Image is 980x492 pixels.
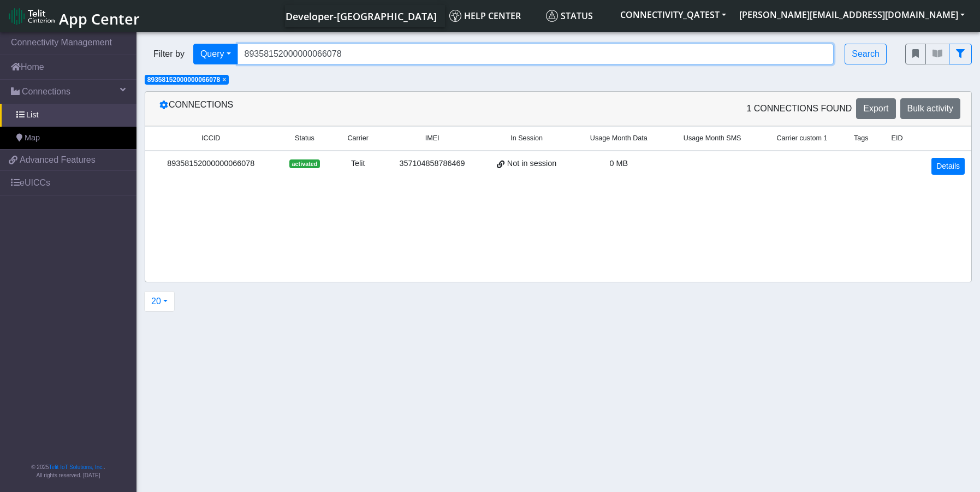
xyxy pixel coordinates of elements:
div: Connections [148,98,559,119]
span: Usage Month SMS [684,133,741,144]
span: Not in session [507,158,556,170]
img: logo-telit-cinterion-gw-new.png [9,8,55,25]
button: Bulk activity [900,98,960,119]
button: CONNECTIVITY_QATEST [614,5,733,25]
span: Usage Month Data [590,133,648,144]
button: Search [845,44,887,64]
a: Telit IoT Solutions, Inc. [49,464,104,470]
span: Status [546,10,593,22]
input: Search... [237,44,834,64]
span: IMEI [425,133,439,144]
div: fitlers menu [905,44,972,64]
span: Developer-[GEOGRAPHIC_DATA] [286,10,437,23]
span: Connections [22,85,70,98]
span: Status [295,133,314,144]
span: 1 Connections found [746,102,852,115]
span: Export [863,104,888,113]
span: 0 MB [610,159,628,168]
img: knowledge.svg [449,10,461,22]
span: Carrier custom 1 [776,133,827,144]
span: ICCID [201,133,220,144]
span: App Center [59,9,140,29]
span: Help center [449,10,521,22]
a: Help center [445,5,542,27]
span: EID [892,133,903,144]
span: Bulk activity [907,104,953,113]
img: status.svg [546,10,558,22]
button: Query [193,44,238,64]
div: 357104858786469 [390,158,474,170]
span: Map [25,132,40,144]
span: Tags [854,133,869,144]
span: activated [289,159,319,168]
span: Advanced Features [20,153,96,167]
div: 89358152000000066078 [152,158,270,170]
span: Carrier [347,133,368,144]
a: App Center [9,4,138,28]
button: 20 [144,291,175,312]
button: [PERSON_NAME][EMAIL_ADDRESS][DOMAIN_NAME] [733,5,971,25]
span: 89358152000000066078 [147,76,220,84]
div: Telit [339,158,377,170]
a: Details [931,158,965,175]
a: Your current platform instance [285,5,436,27]
span: List [26,109,38,121]
span: × [222,76,226,84]
button: Export [856,98,895,119]
span: In Session [510,133,543,144]
button: Close [222,76,226,83]
a: Status [542,5,614,27]
span: Filter by [145,48,193,61]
